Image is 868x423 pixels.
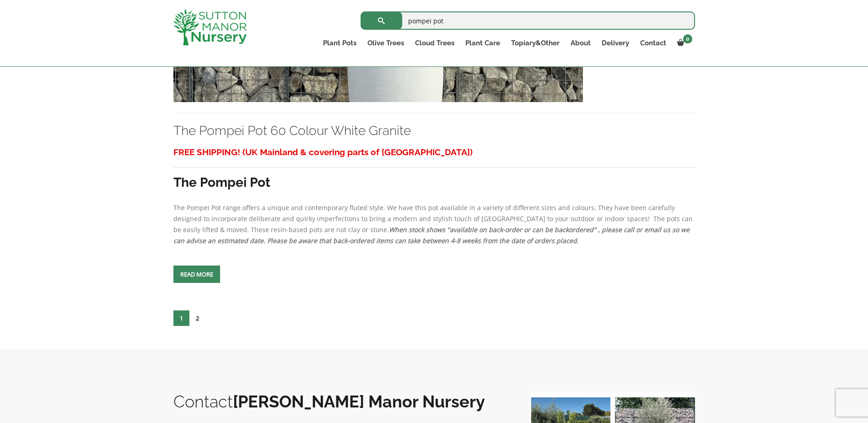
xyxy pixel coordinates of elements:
[565,37,596,49] a: About
[460,37,506,49] a: Plant Care
[173,144,695,161] h3: FREE SHIPPING! (UK Mainland & covering parts of [GEOGRAPHIC_DATA])
[506,37,565,49] a: Topiary&Other
[173,144,695,246] div: The Pompei Pot range offers a unique and contemporary fluted style. We have this pot available in...
[173,310,189,326] span: 1
[173,266,220,283] a: Read more
[635,37,672,49] a: Contact
[173,9,247,45] img: logo
[173,175,270,190] strong: The Pompei Pot
[362,37,410,49] a: Olive Trees
[683,34,692,43] span: 0
[410,37,460,49] a: Cloud Trees
[361,11,695,30] input: Search...
[173,392,512,411] h2: Contact
[173,123,411,138] a: The Pompei Pot 60 Colour White Granite
[189,310,205,326] a: 2
[318,37,362,49] a: Plant Pots
[672,37,695,49] a: 0
[173,225,690,245] em: When stock shows "available on back-order or can be backordered" , please call or email us so we ...
[596,37,635,49] a: Delivery
[233,392,485,411] b: [PERSON_NAME] Manor Nursery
